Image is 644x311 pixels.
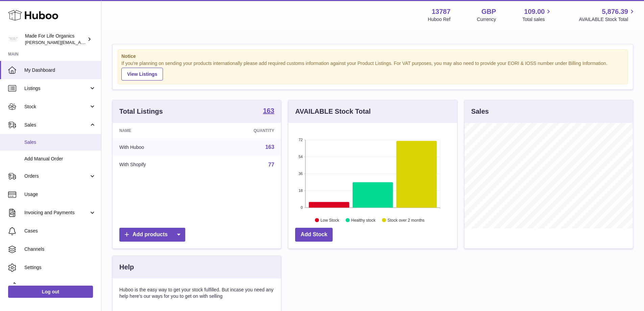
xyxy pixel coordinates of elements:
text: 54 [299,155,303,159]
img: geoff.winwood@madeforlifeorganics.com [8,34,18,44]
text: Healthy stock [351,218,376,222]
h3: Sales [471,107,489,116]
span: Add Manual Order [24,156,96,162]
text: 36 [299,172,303,176]
a: Add Stock [295,228,333,242]
span: My Dashboard [24,67,96,73]
h3: AVAILABLE Stock Total [295,107,371,116]
strong: 13787 [432,7,451,16]
span: Stock [24,104,89,110]
td: With Huboo [113,138,204,156]
a: Add products [119,228,185,242]
a: 163 [265,144,275,150]
span: Settings [24,264,96,271]
a: 163 [263,107,274,115]
strong: Notice [121,53,624,60]
div: Currency [477,16,496,23]
td: With Shopify [113,156,204,174]
text: 72 [299,138,303,142]
th: Quantity [204,123,281,138]
span: AVAILABLE Stock Total [579,16,636,23]
span: Returns [24,283,96,289]
a: 5,876.39 AVAILABLE Stock Total [579,7,636,23]
div: Huboo Ref [428,16,451,23]
div: Made For Life Organics [25,33,86,46]
span: Channels [24,246,96,252]
span: Usage [24,191,96,198]
span: Orders [24,173,89,179]
strong: GBP [481,7,496,16]
strong: 163 [263,107,274,114]
text: Stock over 2 months [388,218,425,222]
span: Sales [24,122,89,128]
span: Listings [24,85,89,92]
span: Cases [24,228,96,234]
a: Log out [8,286,93,298]
text: Low Stock [320,218,339,222]
a: 77 [268,162,275,168]
h3: Total Listings [119,107,163,116]
span: [PERSON_NAME][EMAIL_ADDRESS][PERSON_NAME][DOMAIN_NAME] [25,40,172,45]
h3: Help [119,263,134,272]
span: Invoicing and Payments [24,209,89,216]
th: Name [113,123,204,138]
text: 0 [301,205,303,209]
p: Huboo is the easy way to get your stock fulfilled. But incase you need any help here's our ways f... [119,287,274,299]
span: Total sales [522,16,552,23]
span: 109.00 [524,7,545,16]
span: Sales [24,139,96,146]
span: 5,876.39 [602,7,628,16]
text: 18 [299,188,303,193]
div: If you're planning on sending your products internationally please add required customs informati... [121,60,624,81]
a: View Listings [121,68,163,81]
a: 109.00 Total sales [522,7,552,23]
